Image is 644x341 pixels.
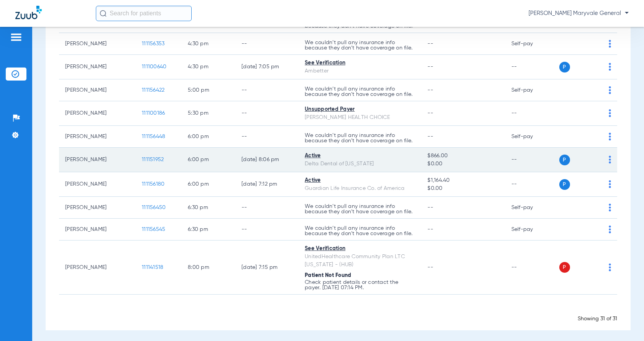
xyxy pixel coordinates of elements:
td: Self-pay [505,33,557,55]
td: [DATE] 8:06 PM [235,148,299,172]
td: [PERSON_NAME] [59,172,136,197]
td: Self-pay [505,126,557,148]
span: -- [427,227,433,232]
td: 4:30 PM [182,33,235,55]
td: [PERSON_NAME] [59,219,136,241]
td: -- [505,148,557,172]
img: group-dot-blue.svg [609,109,611,117]
td: -- [235,197,299,219]
td: [PERSON_NAME] [59,241,136,295]
td: [PERSON_NAME] [59,148,136,172]
span: [PERSON_NAME] Maryvale General [529,10,629,17]
img: hamburger-icon [10,33,22,42]
span: P [559,179,570,190]
div: Active [305,152,415,160]
td: 6:00 PM [182,126,235,148]
td: [PERSON_NAME] [59,79,136,101]
div: Unsupported Payer [305,105,415,114]
td: [PERSON_NAME] [59,33,136,55]
p: We couldn’t pull any insurance info because they don’t have coverage on file. [305,133,415,143]
img: group-dot-blue.svg [609,226,611,233]
span: $0.00 [427,185,499,193]
span: 111156545 [142,227,165,232]
td: 6:30 PM [182,197,235,219]
span: -- [427,64,433,69]
td: [DATE] 7:15 PM [235,241,299,295]
div: UnitedHealthcare Community Plan LTC [US_STATE] - (HUB) [305,253,415,269]
td: 8:00 PM [182,241,235,295]
img: group-dot-blue.svg [609,40,611,48]
img: group-dot-blue.svg [609,133,611,140]
td: -- [505,241,557,295]
span: 111141518 [142,265,163,270]
td: [PERSON_NAME] [59,197,136,219]
div: Ambetter [305,67,415,75]
span: 111100640 [142,64,166,69]
td: -- [235,219,299,241]
div: [PERSON_NAME] HEALTH CHOICE [305,114,415,122]
td: 5:00 PM [182,79,235,101]
input: Search for patients [96,6,192,21]
img: group-dot-blue.svg [609,204,611,211]
span: -- [427,110,433,116]
td: Self-pay [505,197,557,219]
td: -- [505,101,557,126]
span: 111156353 [142,41,164,46]
td: 6:00 PM [182,172,235,197]
span: $866.00 [427,152,499,160]
div: Guardian Life Insurance Co. of America [305,185,415,193]
div: Active [305,176,415,185]
td: Self-pay [505,79,557,101]
span: 111156448 [142,134,165,139]
img: group-dot-blue.svg [609,264,611,271]
span: -- [427,134,433,139]
p: We couldn’t pull any insurance info because they don’t have coverage on file. [305,226,415,236]
td: 5:30 PM [182,101,235,126]
p: We couldn’t pull any insurance info because they don’t have coverage on file. [305,40,415,51]
td: -- [235,79,299,101]
td: [PERSON_NAME] [59,101,136,126]
span: Patient Not Found [305,273,351,278]
span: 111151952 [142,157,164,162]
img: group-dot-blue.svg [609,86,611,94]
div: See Verification [305,245,415,253]
td: -- [505,172,557,197]
img: group-dot-blue.svg [609,156,611,163]
p: We couldn’t pull any insurance info because they don’t have coverage on file. [305,86,415,97]
td: Self-pay [505,219,557,241]
span: P [559,155,570,165]
td: [DATE] 7:12 PM [235,172,299,197]
span: 111156450 [142,205,166,210]
span: -- [427,41,433,46]
span: 111156422 [142,87,164,93]
td: -- [235,126,299,148]
p: We couldn’t pull any insurance info because they don’t have coverage on file. [305,204,415,214]
td: [PERSON_NAME] [59,126,136,148]
td: -- [235,33,299,55]
td: [DATE] 7:05 PM [235,55,299,79]
span: P [559,62,570,72]
img: Search Icon [100,10,107,17]
span: $1,164.40 [427,176,499,185]
td: -- [235,101,299,126]
td: 4:30 PM [182,55,235,79]
td: -- [505,55,557,79]
div: Delta Dental of [US_STATE] [305,160,415,168]
span: Showing 31 of 31 [578,316,617,321]
span: -- [427,265,433,270]
img: group-dot-blue.svg [609,180,611,188]
td: 6:00 PM [182,148,235,172]
td: [PERSON_NAME] [59,55,136,79]
td: 6:30 PM [182,219,235,241]
span: $0.00 [427,160,499,168]
img: group-dot-blue.svg [609,63,611,71]
span: P [559,262,570,273]
span: -- [427,87,433,93]
img: Zuub Logo [15,6,42,19]
span: 111100186 [142,110,165,116]
p: Check patient details or contact the payer. [DATE] 07:14 PM. [305,280,415,290]
span: -- [427,205,433,210]
span: 111156180 [142,181,164,187]
div: See Verification [305,59,415,67]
